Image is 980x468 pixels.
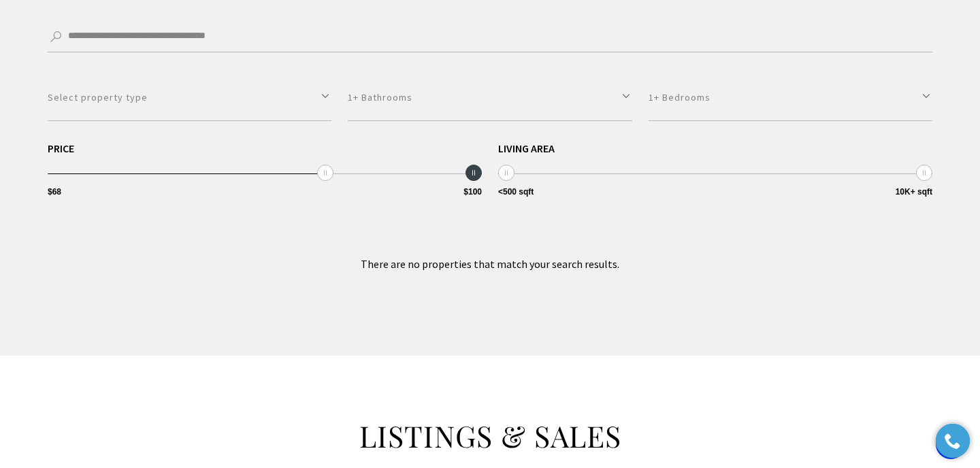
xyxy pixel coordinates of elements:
[348,74,632,121] button: 1+ Bathrooms
[463,188,482,196] span: $100
[498,188,534,196] span: <500 sqft
[48,188,61,196] span: $68
[48,22,932,52] input: Search by Address, City, or Neighborhood
[48,74,331,121] button: Select property type
[649,74,932,121] button: 1+ Bedrooms
[48,255,932,273] p: There are no properties that match your search results.
[48,417,932,455] h2: LISTINGS & SALES
[896,188,932,196] span: 10K+ sqft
